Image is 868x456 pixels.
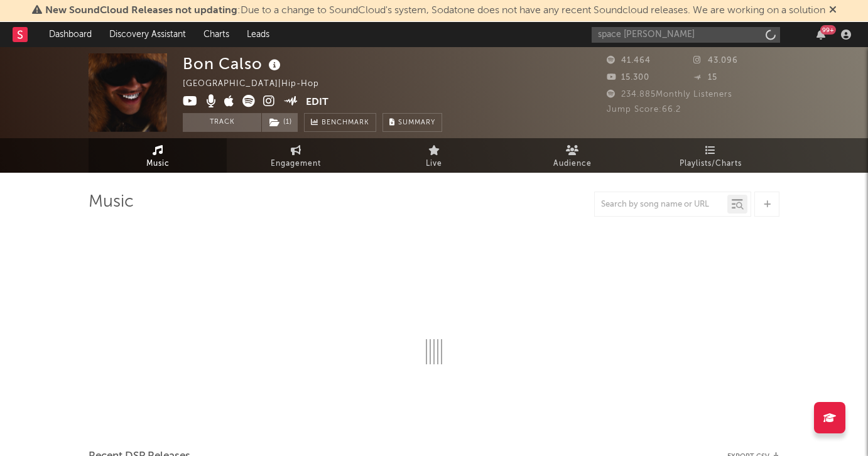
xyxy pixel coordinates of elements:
[271,156,321,171] span: Engagement
[592,27,780,43] input: Search for artists
[100,22,195,47] a: Discovery Assistant
[306,95,328,111] button: Edit
[195,22,238,47] a: Charts
[365,138,503,173] a: Live
[89,138,227,173] a: Music
[641,138,779,173] a: Playlists/Charts
[820,25,836,35] div: 99 +
[607,106,681,114] span: Jump Score: 66.2
[322,116,369,131] span: Benchmark
[238,22,278,47] a: Leads
[553,156,592,171] span: Audience
[607,90,732,99] span: 234.885 Monthly Listeners
[816,30,825,40] button: 99+
[607,73,649,82] span: 15.300
[183,53,284,74] div: Bon Calso
[183,113,261,132] button: Track
[40,22,100,47] a: Dashboard
[680,156,742,171] span: Playlists/Charts
[382,113,442,132] button: Summary
[426,156,442,171] span: Live
[146,156,170,171] span: Music
[45,6,825,16] span: : Due to a change to SoundCloud's system, Sodatone does not have any recent Soundcloud releases. ...
[227,138,365,173] a: Engagement
[262,113,298,132] button: (1)
[304,113,376,132] a: Benchmark
[693,73,717,82] span: 15
[45,6,237,16] span: New SoundCloud Releases not updating
[183,77,334,92] div: [GEOGRAPHIC_DATA] | Hip-Hop
[693,57,738,65] span: 43.096
[595,200,727,210] input: Search by song name or URL
[398,119,435,126] span: Summary
[261,113,298,132] span: ( 1 )
[829,6,837,16] span: Dismiss
[607,57,651,65] span: 41.464
[503,138,641,173] a: Audience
